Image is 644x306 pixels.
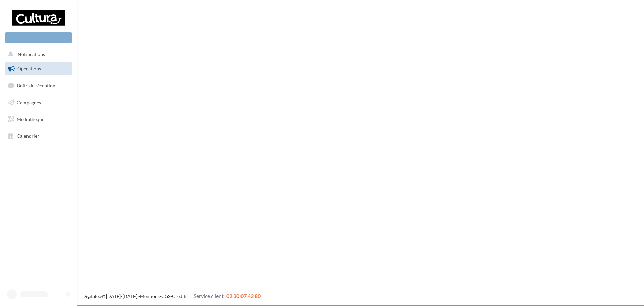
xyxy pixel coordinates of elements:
[140,293,160,299] a: Mentions
[4,112,73,126] a: Médiathèque
[172,293,187,299] a: Crédits
[17,66,41,71] span: Opérations
[82,293,101,299] a: Digitaleo
[5,32,72,43] div: Nouvelle campagne
[194,293,224,299] span: Service client
[4,96,73,110] a: Campagnes
[17,83,55,88] span: Boîte de réception
[17,100,41,105] span: Campagnes
[161,293,170,299] a: CGS
[17,133,39,139] span: Calendrier
[18,52,45,57] span: Notifications
[17,116,44,122] span: Médiathèque
[226,293,261,299] span: 02 30 07 43 80
[4,78,73,93] a: Boîte de réception
[4,62,73,76] a: Opérations
[82,293,261,299] span: © [DATE]-[DATE] - - -
[4,129,73,143] a: Calendrier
